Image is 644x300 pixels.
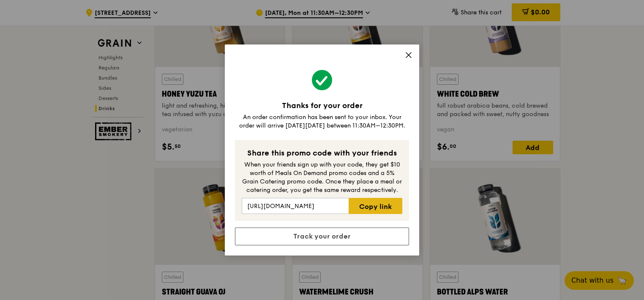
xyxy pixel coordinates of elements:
[235,100,409,111] div: Thanks for your order
[235,113,409,130] div: An order confirmation has been sent to your inbox. Your order will arrive [DATE][DATE] between 11...
[242,161,402,194] div: When your friends sign up with your code, they get $10 worth of Meals On Demand promo codes and a...
[235,228,409,245] a: Track your order
[349,198,402,214] a: Copy link
[242,147,402,159] div: Share this promo code with your friends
